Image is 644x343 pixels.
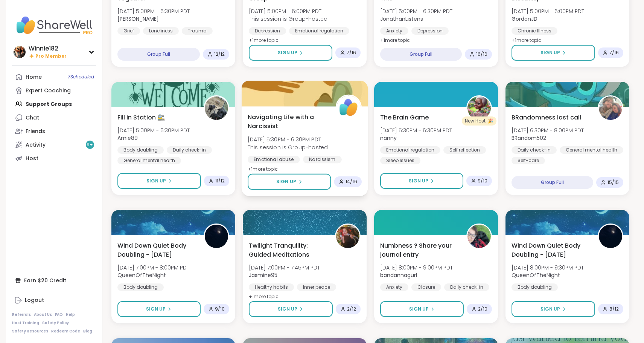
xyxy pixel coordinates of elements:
a: Redeem Code [51,329,80,334]
div: Self reflection [443,146,486,154]
b: Jasmine95 [249,271,277,279]
div: Inner peace [297,283,336,291]
div: Self-care [512,157,545,164]
button: Sign Up [249,301,333,317]
span: [DATE] 8:00PM - 9:00PM PDT [380,264,453,271]
div: Sleep Issues [380,157,420,164]
div: Healthy habits [249,283,294,291]
span: [DATE] 6:30PM - 8:00PM PDT [512,127,584,134]
div: Body doubling [117,146,164,154]
div: Trauma [182,27,213,35]
b: GordonJD [512,15,537,23]
button: Sign Up [512,301,595,317]
a: Expert Coaching [12,84,96,97]
button: Sign Up [249,45,332,61]
div: Chronic Illness [512,27,557,35]
b: nanny [380,134,397,142]
span: [DATE] 7:00PM - 7:45PM PDT [249,264,320,271]
button: Sign Up [248,174,331,190]
div: Activity [26,141,46,149]
span: 12 / 12 [214,51,225,57]
div: Depression [411,27,449,35]
span: Sign Up [146,306,166,312]
span: Wind Down Quiet Body Doubling - [DATE] [512,241,589,259]
img: Amie89 [205,96,228,120]
a: FAQ [55,312,63,317]
div: Group Full [117,48,200,61]
span: 16 / 16 [476,51,487,57]
span: [DATE] 7:00PM - 8:00PM PDT [117,264,189,271]
div: Depression [249,27,286,35]
a: Friends [12,124,96,138]
div: Group Full [512,176,593,189]
div: General mental health [117,157,181,164]
img: QueenOfTheNight [599,225,622,248]
div: Body doubling [512,283,558,291]
a: About Us [34,312,52,317]
div: Closure [411,283,441,291]
span: [DATE] 5:00PM - 6:30PM PDT [117,8,190,15]
div: Emotional regulation [380,146,440,154]
span: 14 / 16 [346,179,357,185]
div: Narcissism [303,156,341,163]
div: New Host! 🎉 [462,116,496,126]
span: Wind Down Quiet Body Doubling - [DATE] [117,241,195,259]
span: 9 / 10 [215,306,225,312]
a: Host [12,152,96,165]
div: Winnie182 [29,44,67,53]
b: bandannagurl [380,271,417,279]
div: Emotional regulation [289,27,349,35]
div: Chat [26,114,39,122]
b: JonathanListens [380,15,423,23]
a: Chat [12,111,96,124]
span: 11 / 12 [215,178,225,184]
b: [PERSON_NAME] [117,15,159,23]
b: BRandom502 [512,134,546,142]
a: Referrals [12,312,31,317]
span: Sign Up [146,178,166,184]
img: bandannagurl [467,225,491,248]
span: Sign Up [278,49,297,56]
span: The Brain Game [380,113,429,122]
span: BRandomness last call [512,113,581,122]
img: QueenOfTheNight [205,225,228,248]
div: Emotional abuse [248,156,300,163]
b: QueenOfTheNight [117,271,166,279]
div: Loneliness [143,27,179,35]
span: [DATE] 5:00PM - 6:30PM PDT [117,127,190,134]
span: Navigating Life with a Narcissist [248,112,327,131]
div: Grief [117,27,140,35]
span: Numbness ? Share your journal entry [380,241,458,259]
div: Earn $20 Credit [12,274,96,287]
span: Sign Up [276,178,296,185]
span: Twilight Tranquility: Guided Meditations [249,241,327,259]
span: Sign Up [278,306,297,312]
button: Sign Up [512,45,595,61]
span: 7 / 16 [347,50,356,56]
span: 9 + [87,142,93,148]
div: Anxiety [380,283,408,291]
a: Home7Scheduled [12,70,96,84]
span: [DATE] 5:30PM - 6:30PM PDT [380,127,452,134]
a: Help [66,312,75,317]
span: This session is Group-hosted [248,143,328,151]
b: QueenOfTheNight [512,271,560,279]
a: Host Training [12,320,39,326]
span: Pro Member [35,53,67,60]
div: Body doubling [117,283,164,291]
img: ShareWell Nav Logo [12,12,96,38]
button: Sign Up [380,301,464,317]
span: [DATE] 5:00PM - 6:30PM PDT [380,8,452,15]
span: 2 / 10 [478,306,487,312]
a: Blog [83,329,92,334]
a: Safety Policy [42,320,69,326]
div: Anxiety [380,27,408,35]
a: Logout [12,294,96,307]
div: General mental health [560,146,623,154]
span: This session is Group-hosted [249,15,327,23]
span: Sign Up [409,306,429,312]
span: 8 / 12 [609,306,619,312]
div: Group Full [380,48,462,61]
img: Winnie182 [14,46,26,58]
img: Jasmine95 [336,225,359,248]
